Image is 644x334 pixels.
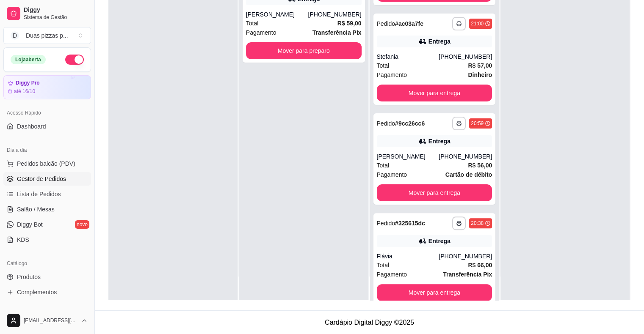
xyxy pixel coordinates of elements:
[3,310,91,331] button: [EMAIL_ADDRESS][DOMAIN_NAME]
[377,161,390,170] span: Total
[3,106,91,120] div: Acesso Rápido
[17,205,55,214] span: Salão / Mesas
[468,62,492,69] strong: R$ 57,00
[246,42,362,59] button: Mover para preparo
[395,20,423,27] strong: # ac03a7fe
[3,157,91,170] button: Pedidos balcão (PDV)
[14,88,35,95] article: até 16/10
[377,184,492,201] button: Mover para entrega
[3,270,91,284] a: Produtos
[439,152,492,161] div: [PHONE_NUMBER]
[26,31,68,40] div: Duas pizzas p ...
[246,28,276,37] span: Pagamento
[377,61,390,70] span: Total
[3,187,91,201] a: Lista de Pedidos
[3,233,91,246] a: KDS
[308,10,361,19] div: [PHONE_NUMBER]
[24,14,88,21] span: Sistema de Gestão
[17,159,75,168] span: Pedidos balcão (PDV)
[445,171,492,178] strong: Cartão de débito
[337,20,362,27] strong: R$ 59,00
[443,271,492,278] strong: Transferência Pix
[17,190,61,198] span: Lista de Pedidos
[377,120,395,127] span: Pedido
[11,31,19,40] span: D
[17,273,41,281] span: Produtos
[377,20,395,27] span: Pedido
[24,317,77,324] span: [EMAIL_ADDRESS][DOMAIN_NAME]
[3,120,91,133] a: Dashboard
[17,175,66,183] span: Gestor de Pedidos
[3,172,91,186] a: Gestor de Pedidos
[17,288,57,296] span: Complementos
[377,260,390,270] span: Total
[377,85,492,101] button: Mover para entrega
[471,20,484,27] div: 21:00
[377,170,407,179] span: Pagamento
[65,55,84,65] button: Alterar Status
[3,257,91,270] div: Catálogo
[468,162,492,169] strong: R$ 56,00
[439,252,492,260] div: [PHONE_NUMBER]
[3,27,91,44] button: Select a team
[377,220,395,227] span: Pedido
[11,55,46,64] div: Loja aberta
[377,284,492,301] button: Mover para entrega
[377,252,439,260] div: Flávia
[395,120,425,127] strong: # 9cc26cc6
[17,220,43,229] span: Diggy Bot
[395,220,425,227] strong: # 325615dc
[3,3,91,24] a: DiggySistema de Gestão
[428,237,451,245] div: Entrega
[246,10,308,19] div: [PERSON_NAME]
[16,80,40,86] article: Diggy Pro
[468,262,492,268] strong: R$ 66,00
[246,19,259,28] span: Total
[377,52,439,61] div: Stefania
[3,143,91,157] div: Dia a dia
[471,120,484,127] div: 20:59
[377,70,407,79] span: Pagamento
[3,218,91,231] a: Diggy Botnovo
[3,203,91,216] a: Salão / Mesas
[471,220,484,227] div: 20:38
[428,137,451,145] div: Entrega
[17,122,46,131] span: Dashboard
[377,270,407,279] span: Pagamento
[3,285,91,299] a: Complementos
[24,6,88,14] span: Diggy
[312,29,362,36] strong: Transferência Pix
[428,37,451,46] div: Entrega
[468,71,492,78] strong: Dinheiro
[3,75,91,99] a: Diggy Proaté 16/10
[17,235,29,244] span: KDS
[377,152,439,161] div: [PERSON_NAME]
[439,52,492,61] div: [PHONE_NUMBER]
